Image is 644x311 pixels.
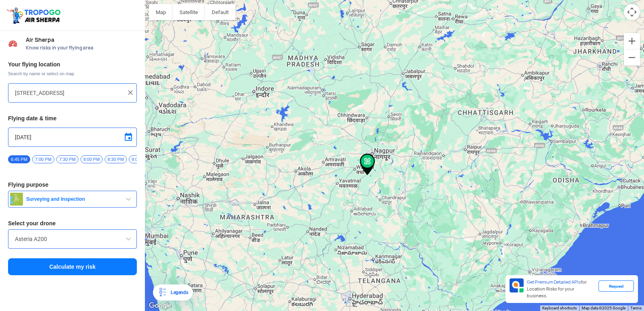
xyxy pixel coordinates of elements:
img: Premium APIs [510,278,524,292]
img: survey.png [10,193,23,206]
span: Know risks in your flying area [26,45,137,51]
button: Zoom out [624,49,640,66]
span: Get Premium Detailed APIs [527,279,581,285]
span: 6:45 PM [8,155,30,163]
img: Legends [158,288,167,297]
span: Map data ©2025 Google [582,306,625,310]
span: Surveying and Inspection [23,196,124,202]
div: Request [599,280,634,292]
span: 9:00 PM [129,155,151,163]
span: 7:00 PM [32,155,54,163]
input: Search your flying location [15,88,124,98]
span: 8:30 PM [105,155,127,163]
button: Zoom in [624,33,640,49]
button: Map camera controls [624,4,640,20]
button: Show street map [149,4,173,20]
img: ic_close.png [126,89,134,97]
input: Select Date [15,132,130,142]
h3: Select your drone [8,220,137,226]
div: Legends [167,288,188,297]
a: Open this area in Google Maps (opens a new window) [147,301,173,311]
h3: Flying purpose [8,182,137,187]
input: Search by name or Brand [15,234,130,244]
span: 7:30 PM [56,155,78,163]
button: Keyboard shortcuts [542,305,577,311]
img: Risk Scores [8,39,18,48]
button: Surveying and Inspection [8,191,137,208]
h3: Flying date & time [8,115,137,121]
img: Google [147,301,173,311]
span: Air Sherpa [26,37,137,43]
span: 8:00 PM [80,155,103,163]
a: Terms [630,306,642,310]
img: ic_tgdronemaps.svg [6,6,63,25]
button: Show satellite imagery [173,4,205,20]
h3: Your flying location [8,62,137,67]
span: Search by name or select on map [8,70,137,77]
button: Calculate my risk [8,258,137,275]
div: for Location Risks for your business. [524,278,599,300]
